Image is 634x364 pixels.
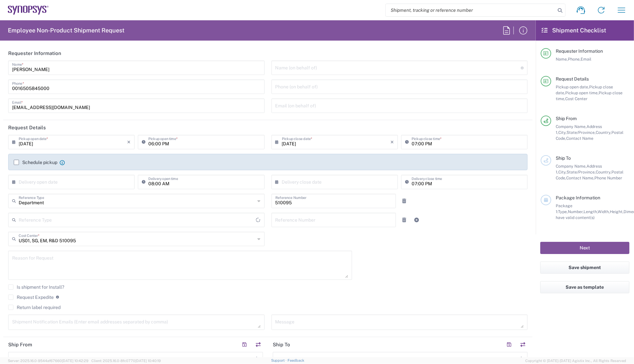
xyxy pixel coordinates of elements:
[556,84,589,89] span: Pickup open date,
[8,341,32,348] h2: Ship From
[8,305,61,310] label: Return label required
[8,359,88,363] span: Server: 2025.16.0-9544af67660
[567,130,596,135] span: State/Province,
[556,116,577,121] span: Ship From
[558,130,567,135] span: City,
[556,203,572,214] span: Package 1:
[596,130,611,135] span: Country,
[400,196,409,206] a: Remove Reference
[556,57,568,62] span: Name,
[390,137,394,147] i: ×
[8,27,124,34] h2: Employee Non-Product Shipment Request
[556,155,571,161] span: Ship To
[8,295,54,300] label: Request Expedite
[596,170,611,174] span: Country,
[8,284,64,290] label: Is shipment for Install?
[568,209,584,214] span: Number,
[525,358,626,364] span: Copyright © [DATE]-[DATE] Agistix Inc., All Rights Reserved
[540,242,629,254] button: Next
[91,359,161,363] span: Client: 2025.16.0-8fc0770
[273,341,290,348] h2: Ship To
[540,262,629,274] button: Save shipment
[567,170,596,174] span: State/Province,
[400,215,409,225] a: Remove Reference
[565,90,599,95] span: Pickup open time,
[594,175,622,180] span: Phone Number
[8,50,61,57] h2: Requester Information
[556,124,587,129] span: Company Name,
[8,124,46,131] h2: Request Details
[556,164,587,169] span: Company Name,
[271,358,288,362] a: Support
[288,358,304,362] a: Feedback
[62,359,88,363] span: [DATE] 10:42:29
[598,209,610,214] span: Width,
[556,48,603,54] span: Requester Information
[565,96,587,101] span: Cost Center
[566,175,594,180] span: Contact Name,
[135,359,161,363] span: [DATE] 10:40:19
[566,136,593,141] span: Contact Name
[556,76,589,82] span: Request Details
[558,209,568,214] span: Type,
[584,209,598,214] span: Length,
[610,209,624,214] span: Height,
[542,27,606,34] h2: Shipment Checklist
[558,170,567,174] span: City,
[568,57,581,62] span: Phone,
[581,57,591,62] span: Email
[556,195,600,200] span: Package Information
[386,4,555,16] input: Shipment, tracking or reference number
[540,281,629,293] button: Save as template
[127,137,131,147] i: ×
[412,215,421,225] a: Add Reference
[14,160,57,165] label: Schedule pickup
